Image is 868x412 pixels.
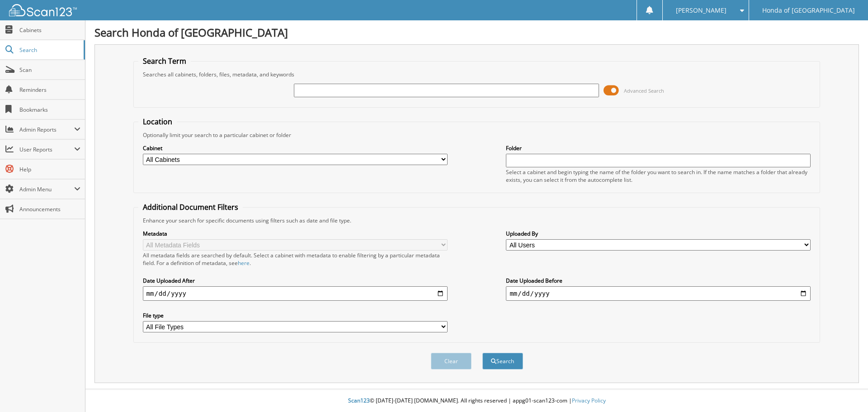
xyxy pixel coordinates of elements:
[762,8,855,13] span: Honda of [GEOGRAPHIC_DATA]
[19,26,80,34] span: Cabinets
[143,230,448,237] label: Metadata
[138,202,243,212] legend: Additional Document Filters
[138,217,816,224] div: Enhance your search for specific documents using filters such as date and file type.
[143,277,448,284] label: Date Uploaded After
[138,131,816,139] div: Optionally limit your search to a particular cabinet or folder
[348,397,370,404] span: Scan123
[506,144,811,152] label: Folder
[624,87,664,94] span: Advanced Search
[85,390,868,412] div: © [DATE]-[DATE] [DOMAIN_NAME]. All rights reserved | appg01-scan123-com |
[19,166,80,173] span: Help
[19,185,74,193] span: Admin Menu
[506,168,811,184] div: Select a cabinet and begin typing the name of the folder you want to search in. If the name match...
[506,286,811,301] input: end
[431,353,472,369] button: Clear
[19,66,80,74] span: Scan
[238,259,250,267] a: here
[572,397,606,404] a: Privacy Policy
[506,277,811,284] label: Date Uploaded Before
[143,286,448,301] input: start
[19,146,74,153] span: User Reports
[138,56,191,66] legend: Search Term
[143,251,448,267] div: All metadata fields are searched by default. Select a cabinet with metadata to enable filtering b...
[143,312,448,319] label: File type
[19,46,79,54] span: Search
[506,230,811,237] label: Uploaded By
[94,25,859,40] h1: Search Honda of [GEOGRAPHIC_DATA]
[19,126,74,133] span: Admin Reports
[138,71,816,78] div: Searches all cabinets, folders, files, metadata, and keywords
[9,4,77,16] img: scan123-logo-white.svg
[676,8,726,13] span: [PERSON_NAME]
[19,86,80,94] span: Reminders
[482,353,523,369] button: Search
[138,117,177,127] legend: Location
[19,205,80,213] span: Announcements
[143,144,448,152] label: Cabinet
[19,106,80,114] span: Bookmarks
